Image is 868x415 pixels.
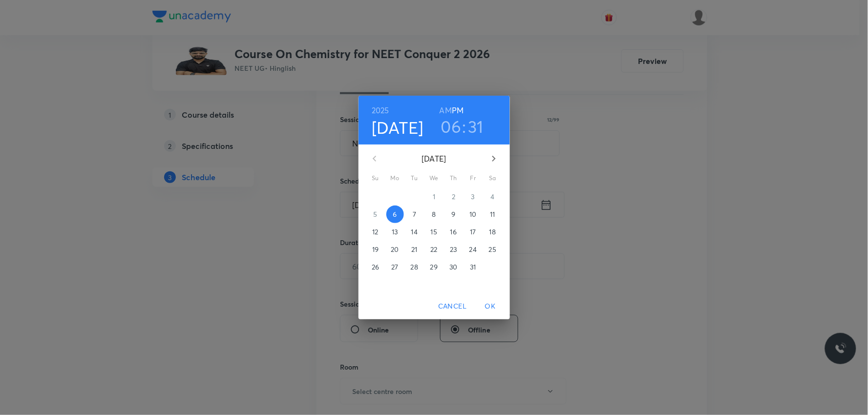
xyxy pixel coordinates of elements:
[450,227,457,237] p: 16
[445,258,463,276] button: 30
[484,173,502,183] span: Sa
[465,206,482,223] button: 10
[425,258,443,276] button: 29
[445,173,463,183] span: Th
[462,116,466,137] h3: :
[450,245,457,254] p: 23
[406,206,423,223] button: 7
[465,241,482,258] button: 24
[469,245,477,254] p: 24
[425,173,443,183] span: We
[393,209,397,219] p: 6
[440,104,452,117] button: AM
[425,206,443,223] button: 8
[432,209,436,219] p: 8
[413,209,416,219] p: 7
[430,262,438,272] p: 29
[406,173,423,183] span: Tu
[425,241,443,258] button: 22
[406,223,423,241] button: 14
[372,117,423,138] button: [DATE]
[411,227,418,237] p: 14
[425,223,443,241] button: 15
[452,104,464,117] button: PM
[372,227,378,237] p: 12
[470,227,476,237] p: 17
[434,297,470,315] button: Cancel
[475,297,506,315] button: OK
[367,223,384,241] button: 12
[465,223,482,241] button: 17
[386,153,482,165] p: [DATE]
[465,173,482,183] span: Fr
[391,245,399,254] p: 20
[386,241,404,258] button: 20
[445,223,463,241] button: 16
[392,227,398,237] p: 13
[484,206,502,223] button: 11
[489,227,496,237] p: 18
[367,241,384,258] button: 19
[449,262,457,272] p: 30
[438,300,466,312] span: Cancel
[372,245,379,254] p: 19
[406,241,423,258] button: 21
[386,173,404,183] span: Mo
[441,116,462,137] button: 06
[465,258,482,276] button: 31
[489,245,496,254] p: 25
[451,209,455,219] p: 9
[386,258,404,276] button: 27
[445,241,463,258] button: 23
[391,262,398,272] p: 27
[372,104,389,117] button: 2025
[430,245,437,254] p: 22
[406,258,423,276] button: 28
[386,223,404,241] button: 13
[411,262,418,272] p: 28
[386,206,404,223] button: 6
[470,262,476,272] p: 31
[367,258,384,276] button: 26
[484,223,502,241] button: 18
[367,173,384,183] span: Su
[484,241,502,258] button: 25
[468,116,484,137] button: 31
[431,227,437,237] p: 15
[469,209,476,219] p: 10
[445,206,463,223] button: 9
[490,209,495,219] p: 11
[479,300,502,312] span: OK
[372,262,379,272] p: 26
[411,245,417,254] p: 21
